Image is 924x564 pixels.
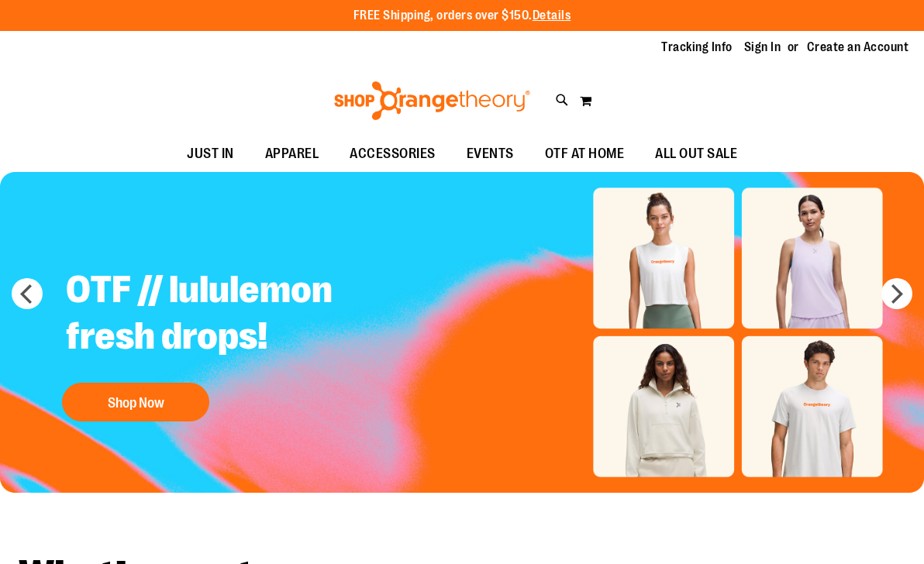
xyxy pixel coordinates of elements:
span: OTF AT HOME [545,136,625,171]
span: APPAREL [265,136,319,171]
button: Shop Now [62,383,209,421]
span: JUST IN [187,136,234,171]
span: ACCESSORIES [350,136,436,171]
span: EVENTS [467,136,514,171]
h2: OTF // lululemon fresh drops! [54,255,440,375]
button: prev [12,278,43,309]
button: next [881,278,912,309]
span: ALL OUT SALE [655,136,737,171]
a: Create an Account [807,39,909,56]
a: OTF // lululemon fresh drops! Shop Now [54,255,440,429]
a: Sign In [744,39,781,56]
img: Shop Orangetheory [332,81,533,120]
p: FREE Shipping, orders over $150. [353,7,571,25]
a: Details [533,9,571,22]
a: Tracking Info [661,39,733,56]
